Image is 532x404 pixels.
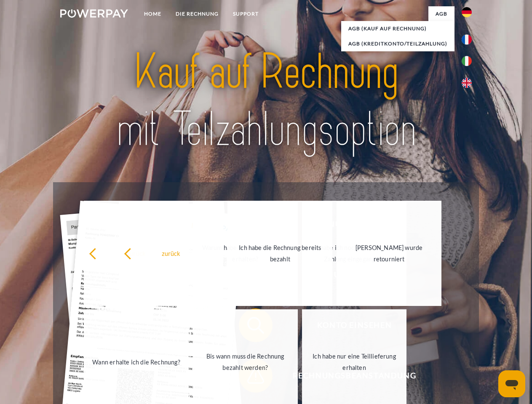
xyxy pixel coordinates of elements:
img: title-powerpay_de.svg [80,40,452,161]
div: zurück [89,247,184,259]
div: [PERSON_NAME] wurde retourniert [342,242,436,265]
img: it [462,56,472,66]
div: Bis wann muss die Rechnung bezahlt werden? [198,351,293,373]
img: logo-powerpay-white.svg [60,9,128,18]
div: Ich habe die Rechnung bereits bezahlt [233,242,327,265]
img: de [462,7,472,17]
a: DIE RECHNUNG [168,6,226,21]
div: Wann erhalte ich die Rechnung? [89,356,184,367]
a: SUPPORT [226,6,266,21]
a: agb [428,6,454,21]
img: fr [462,35,472,45]
a: AGB (Kreditkonto/Teilzahlung) [341,36,454,51]
div: zurück [124,247,219,259]
a: Home [137,6,168,21]
img: en [462,78,472,88]
a: AGB (Kauf auf Rechnung) [341,21,454,36]
div: Ich habe nur eine Teillieferung erhalten [307,351,402,373]
iframe: Schaltfläche zum Öffnen des Messaging-Fensters [498,370,525,397]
